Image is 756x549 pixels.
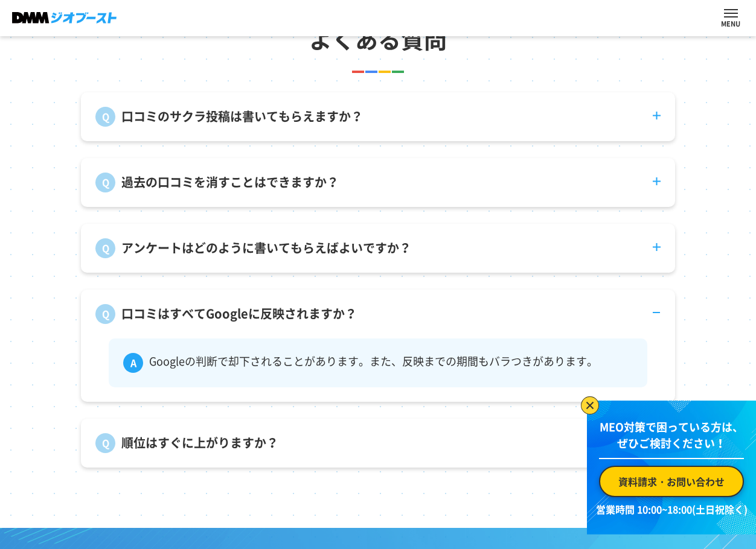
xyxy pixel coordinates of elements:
[12,12,117,24] img: DMMジオブースト
[599,466,744,497] a: 資料請求・お問い合わせ
[121,173,339,191] p: 過去の口コミを消すことはできますか？
[121,239,411,257] p: アンケートはどのように書いてもらえばよいですか？
[121,305,357,323] p: 口コミはすべてGoogleに反映されますか？
[121,107,363,125] p: 口コミのサクラ投稿は書いてもらえますか？
[599,419,744,459] p: MEO対策で困っている方は、 ぜひご検討ください！
[581,396,599,414] img: バナーを閉じる
[149,353,598,373] p: Googleの判断で却下されることがあります。また、反映までの期間もバラつきがあります。
[724,9,738,17] button: ナビを開閉する
[121,434,278,452] p: 順位はすぐに上がりますか？
[594,502,749,516] p: 営業時間 10:00~18:00(土日祝除く)
[618,474,725,489] span: 資料請求・お問い合わせ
